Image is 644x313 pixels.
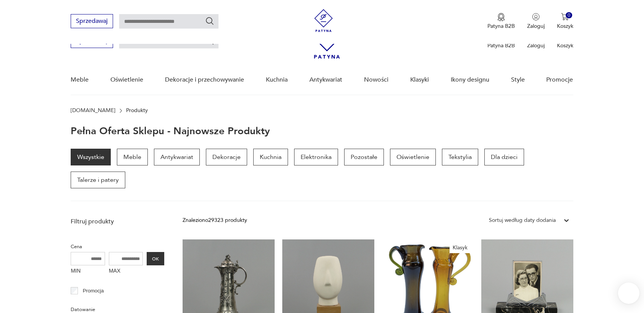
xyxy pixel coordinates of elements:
[71,39,113,44] a: Sprzedawaj
[154,149,200,165] a: Antykwariat
[71,108,115,114] a: [DOMAIN_NAME]
[497,13,505,21] img: Ikona medalu
[206,149,247,165] a: Dekoracje
[532,13,540,21] img: Ikonka użytkownika
[117,149,148,165] a: Meble
[487,22,515,30] p: Patyna B2B
[253,149,288,165] a: Kuchnia
[487,13,515,30] button: Patyna B2B
[557,13,573,30] button: 0Koszyk
[557,22,573,30] p: Koszyk
[527,42,545,49] p: Zaloguj
[451,65,489,95] a: Ikony designu
[410,65,429,95] a: Klasyki
[71,126,270,136] h1: Pełna oferta sklepu - najnowsze produkty
[183,216,247,225] div: Znaleziono 29323 produkty
[266,65,288,95] a: Kuchnia
[566,12,572,19] div: 0
[527,22,545,30] p: Zaloguj
[390,149,436,165] a: Oświetlenie
[312,9,335,32] img: Patyna - sklep z meblami i dekoracjami vintage
[484,149,524,165] a: Dla dzieci
[71,217,164,226] p: Filtruj produkty
[511,65,525,95] a: Style
[546,65,573,95] a: Promocje
[557,42,573,49] p: Koszyk
[83,287,104,295] p: Promocja
[126,108,148,114] p: Produkty
[487,13,515,30] a: Ikona medaluPatyna B2B
[561,13,569,21] img: Ikona koszyka
[442,149,478,165] a: Tekstylia
[489,216,556,225] div: Sortuj według daty dodania
[294,149,338,165] a: Elektronika
[364,65,388,95] a: Nowości
[618,283,639,304] iframe: Smartsupp widget button
[71,14,113,28] button: Sprzedawaj
[71,172,125,188] a: Talerze i patery
[71,265,105,278] label: MIN
[71,65,89,95] a: Meble
[110,65,143,95] a: Oświetlenie
[71,242,164,251] p: Cena
[71,19,113,24] a: Sprzedawaj
[165,65,244,95] a: Dekoracje i przechowywanie
[205,16,214,26] button: Szukaj
[527,13,545,30] button: Zaloguj
[71,149,111,165] a: Wszystkie
[344,149,384,165] a: Pozostałe
[487,42,515,49] p: Patyna B2B
[147,252,164,265] button: OK
[109,265,143,278] label: MAX
[309,65,342,95] a: Antykwariat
